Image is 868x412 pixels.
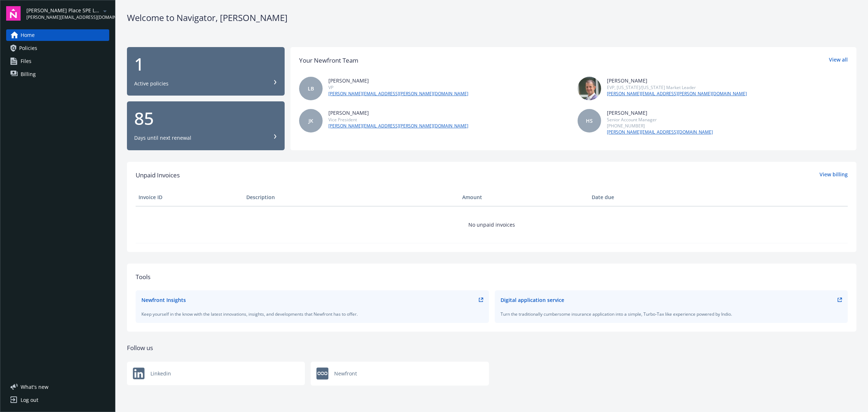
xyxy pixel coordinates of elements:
div: EVP, [US_STATE]/[US_STATE] Market Leader [607,84,747,91]
div: Days until next renewal [134,134,191,142]
span: LB [308,85,314,92]
a: [PERSON_NAME][EMAIL_ADDRESS][PERSON_NAME][DOMAIN_NAME] [328,91,468,97]
span: [PERSON_NAME] Place SPE LLC [26,7,101,14]
div: Turn the traditionally cumbersome insurance application into a simple, Turbo-Tax like experience ... [501,311,842,317]
img: navigator-logo.svg [6,6,21,21]
th: Amount [459,189,589,206]
span: Unpaid Invoices [136,171,180,180]
div: [PERSON_NAME] [328,77,468,84]
a: [PERSON_NAME][EMAIL_ADDRESS][PERSON_NAME][DOMAIN_NAME] [607,91,747,97]
div: Tools [136,272,848,282]
div: 85 [134,110,277,127]
div: Linkedin [127,362,305,385]
button: [PERSON_NAME] Place SPE LLC[PERSON_NAME][EMAIL_ADDRESS][DOMAIN_NAME]arrowDropDown [26,6,109,21]
th: Date due [589,189,697,206]
div: Follow us [127,343,856,353]
div: 1 [134,55,277,73]
td: No unpaid invoices [136,206,848,243]
a: arrowDropDown [101,7,109,15]
div: Newfront [311,362,489,386]
div: [PERSON_NAME] [607,77,747,84]
button: What's new [6,383,60,391]
div: [PHONE_NUMBER] [607,123,713,129]
span: [PERSON_NAME][EMAIL_ADDRESS][DOMAIN_NAME] [26,14,101,21]
div: Your Newfront Team [299,56,358,65]
div: Newfront Insights [141,296,186,304]
img: Newfront logo [316,367,328,380]
div: [PERSON_NAME] [328,109,468,117]
div: Senior Account Manager [607,117,713,123]
img: Newfront logo [133,367,145,379]
th: Invoice ID [136,189,243,206]
div: Active policies [134,80,169,87]
span: What ' s new [21,383,48,391]
span: Home [21,29,35,41]
a: Billing [6,68,109,80]
a: View all [829,56,848,65]
span: JK [309,117,313,125]
span: Files [21,55,31,67]
div: [PERSON_NAME] [607,109,713,117]
div: Keep yourself in the know with the latest innovations, insights, and developments that Newfront h... [141,311,483,317]
span: HS [586,117,593,125]
button: 1Active policies [127,47,285,96]
a: View billing [820,171,848,180]
div: Vice President [328,117,468,123]
span: Billing [21,68,36,80]
a: [PERSON_NAME][EMAIL_ADDRESS][DOMAIN_NAME] [607,129,713,135]
a: Policies [6,42,109,54]
th: Description [243,189,459,206]
div: Log out [21,394,38,406]
div: VP [328,84,468,91]
a: Newfront logoLinkedin [127,362,305,386]
a: Newfront logoNewfront [311,362,489,386]
div: Digital application service [501,296,564,304]
a: Files [6,55,109,67]
img: photo [578,77,601,100]
div: Welcome to Navigator , [PERSON_NAME] [127,12,856,24]
span: Policies [19,42,37,54]
button: 85Days until next renewal [127,101,285,150]
a: [PERSON_NAME][EMAIL_ADDRESS][PERSON_NAME][DOMAIN_NAME] [328,123,468,129]
a: Home [6,29,109,41]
